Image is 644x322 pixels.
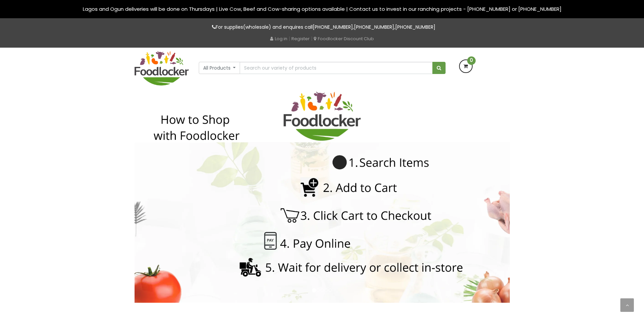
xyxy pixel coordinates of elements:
[354,24,394,30] a: [PHONE_NUMBER]
[135,92,510,303] img: Placing your order is simple as 1-2-3
[291,35,310,42] a: Register
[135,23,510,31] p: For supplies(wholesale) and enquires call , ,
[314,35,374,42] a: Foodlocker Discount Club
[199,62,240,74] button: All Products
[395,24,435,30] a: [PHONE_NUMBER]
[467,56,476,65] span: 0
[311,35,312,42] span: |
[270,35,287,42] a: Log in
[313,24,353,30] a: [PHONE_NUMBER]
[289,35,290,42] span: |
[83,5,562,13] span: Lagos and Ogun deliveries will be done on Thursdays | Live Cow, Beef and Cow-sharing options avai...
[240,62,432,74] input: Search our variety of products
[135,51,189,85] img: FoodLocker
